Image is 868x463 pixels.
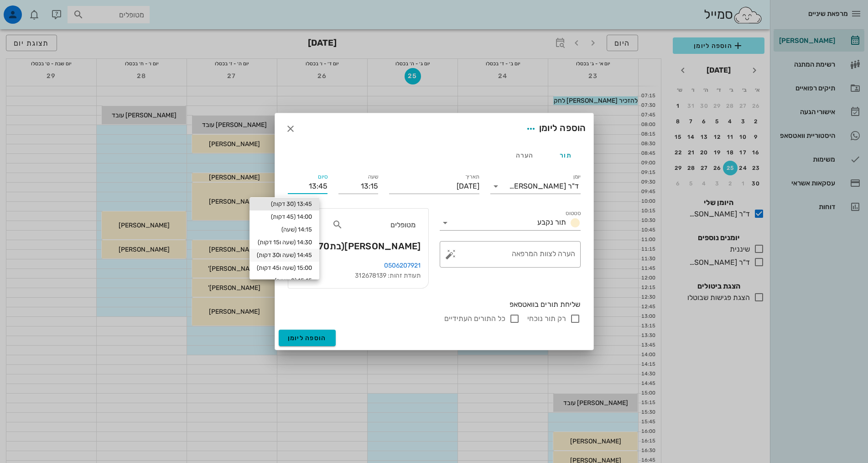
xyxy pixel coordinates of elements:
[279,330,336,346] button: הוספה ליומן
[296,271,421,281] div: תעודת זהות: 312678139
[523,121,586,137] div: הוספה ליומן
[288,179,327,194] input: 00:00
[315,241,345,252] span: (בת )
[440,216,581,230] div: סטטוסתור נקבע
[257,277,312,284] div: 15:15 (2 שעות)
[504,144,545,166] div: הערה
[318,174,327,180] label: סיום
[288,334,327,342] span: הוספה ליומן
[288,300,581,310] div: שליחת תורים בוואטסאפ
[257,264,312,272] div: 15:00 (שעה ו45 דקות)
[527,314,566,323] label: רק תור נוכחי
[368,174,378,180] label: שעה
[257,200,312,208] div: 13:45 (30 דקות)
[509,182,579,190] div: ד"ר [PERSON_NAME]
[545,144,586,166] div: תור
[566,210,581,217] label: סטטוס
[315,239,421,253] span: [PERSON_NAME]
[384,262,421,269] a: 0506207921
[573,174,581,180] label: יומן
[444,314,505,323] label: כל התורים העתידיים
[257,213,312,221] div: 14:00 (45 דקות)
[257,239,312,246] div: 14:30 (שעה ו15 דקות)
[537,218,566,226] span: תור נקבע
[257,252,312,259] div: 14:45 (שעה ו30 דקות)
[257,226,312,233] div: 14:15 (שעה)
[465,174,479,180] label: תאריך
[490,179,581,194] div: יומןד"ר [PERSON_NAME]
[318,241,330,252] span: 70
